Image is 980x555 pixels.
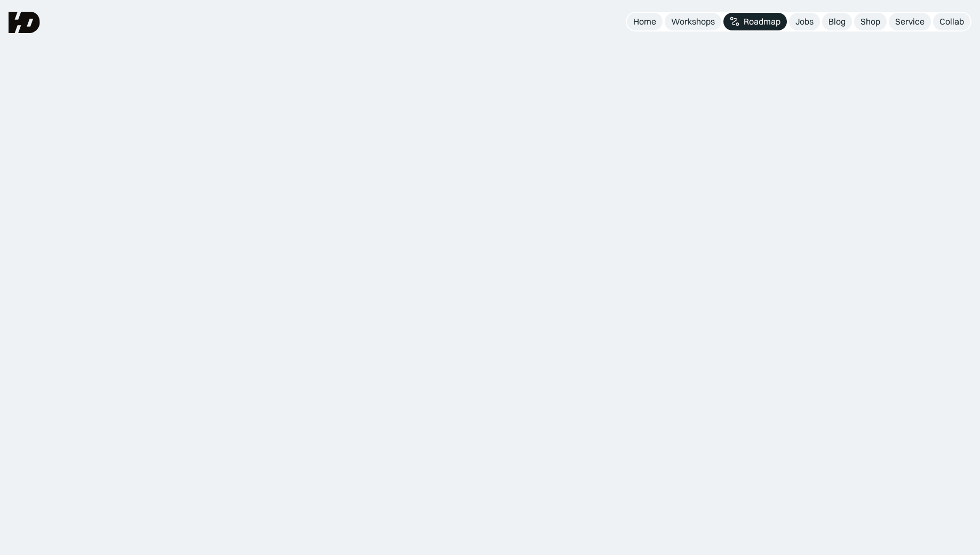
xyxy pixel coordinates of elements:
[861,16,880,27] div: Shop
[627,13,663,30] a: Home
[795,16,814,27] div: Jobs
[822,13,852,30] a: Blog
[671,16,715,27] div: Workshops
[854,13,887,30] a: Shop
[789,13,820,30] a: Jobs
[889,13,931,30] a: Service
[895,16,925,27] div: Service
[723,13,787,30] a: Roadmap
[828,16,846,27] div: Blog
[744,16,780,27] div: Roadmap
[665,13,721,30] a: Workshops
[939,16,964,27] div: Collab
[633,16,656,27] div: Home
[933,13,970,30] a: Collab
